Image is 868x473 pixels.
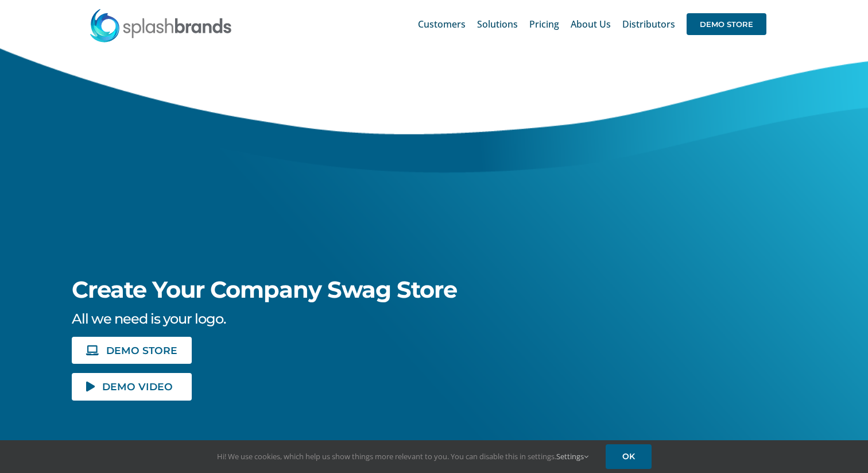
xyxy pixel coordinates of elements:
a: OK [606,444,652,469]
span: Hi! We use cookies, which help us show things more relevant to you. You can disable this in setti... [217,451,588,462]
a: Pricing [529,6,559,43]
nav: Main Menu [418,6,766,43]
span: All we need is your logo. [72,310,226,327]
a: Customers [418,6,466,43]
span: Solutions [477,20,518,29]
span: Customers [418,20,466,29]
span: Pricing [529,20,559,29]
span: DEMO VIDEO [102,382,173,391]
a: Distributors [622,6,675,43]
span: Create Your Company Swag Store [72,275,457,303]
img: SplashBrands.com Logo [89,8,232,43]
a: DEMO STORE [72,337,191,364]
span: Distributors [622,20,675,29]
span: DEMO STORE [687,13,766,35]
a: DEMO STORE [687,6,766,43]
span: About Us [571,20,611,29]
a: Settings [556,451,588,462]
span: DEMO STORE [106,345,177,355]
